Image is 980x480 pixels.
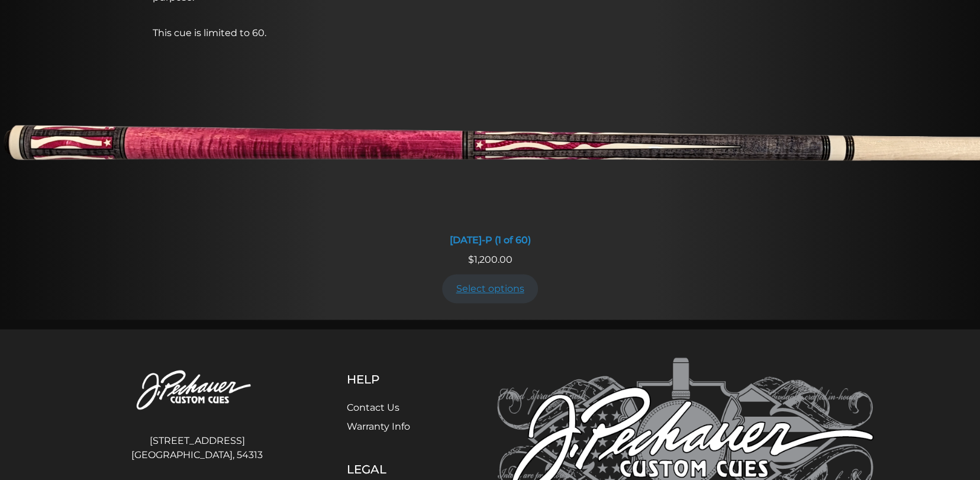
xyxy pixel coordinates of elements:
[107,429,288,466] address: [STREET_ADDRESS] [GEOGRAPHIC_DATA], 54313
[347,462,439,476] h5: Legal
[347,372,439,386] h5: Help
[107,357,288,423] img: Pechauer Custom Cues
[468,254,512,265] span: 1,200.00
[468,254,474,265] span: $
[153,26,827,40] p: This cue is limited to 60.
[442,274,538,303] a: Add to cart: “DEC6-P (1 of 60)”
[347,420,410,431] a: Warranty Info
[347,401,399,413] a: Contact Us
